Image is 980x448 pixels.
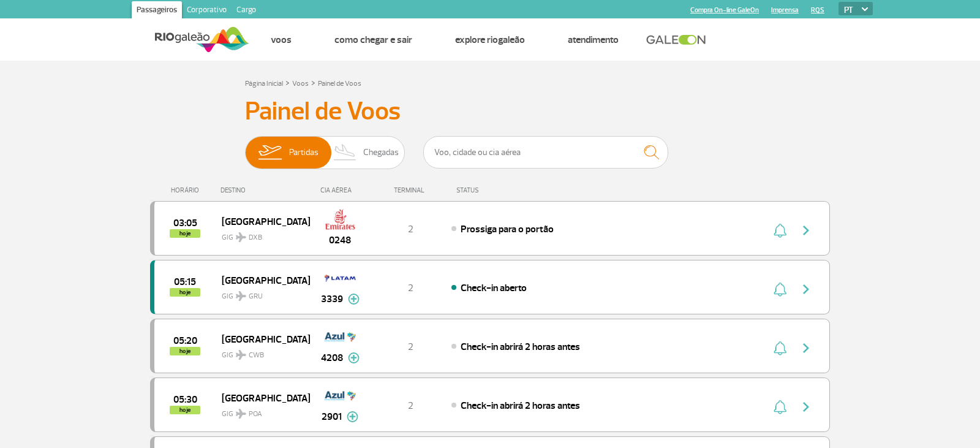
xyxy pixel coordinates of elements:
span: hoje [170,288,200,297]
a: Cargo [232,1,261,21]
a: Como chegar e sair [334,34,412,46]
span: 2025-09-30 05:15:00 [174,278,196,286]
span: 0248 [329,233,351,248]
span: 4208 [321,351,343,365]
span: GRU [249,291,263,302]
span: Check-in abrirá 2 horas antes [461,341,580,353]
div: DESTINO [221,186,310,194]
span: [GEOGRAPHIC_DATA] [222,213,300,229]
img: sino-painel-voo.svg [774,282,786,297]
span: GIG [222,226,300,243]
a: Imprensa [771,6,799,14]
span: 2 [408,282,413,294]
span: Prossiga para o portão [461,223,554,235]
div: CIA AÉREA [309,186,371,194]
img: mais-info-painel-voo.svg [348,352,360,363]
span: 2 [408,341,413,353]
span: 2025-09-30 03:05:00 [173,219,197,227]
img: destiny_airplane.svg [236,232,246,242]
span: 2025-09-30 05:30:00 [173,395,197,404]
img: seta-direita-painel-voo.svg [799,282,813,297]
a: Explore RIOgaleão [455,34,525,46]
span: hoje [170,229,200,238]
span: Check-in aberto [461,282,527,294]
img: destiny_airplane.svg [236,409,246,419]
a: RQS [811,6,824,14]
span: DXB [249,232,262,243]
img: slider-desembarque [327,137,363,169]
span: 2 [408,223,413,235]
span: POA [249,409,262,420]
img: destiny_airplane.svg [236,350,246,360]
img: seta-direita-painel-voo.svg [799,400,813,414]
span: Partidas [289,137,318,169]
span: [GEOGRAPHIC_DATA] [222,272,300,288]
span: GIG [222,343,300,361]
div: HORÁRIO [154,186,221,194]
div: TERMINAL [371,186,450,194]
a: Voos [271,34,292,46]
span: 2 [408,400,413,412]
a: Painel de Voos [318,79,361,88]
div: STATUS [450,186,550,194]
a: Página Inicial [245,79,283,88]
span: [GEOGRAPHIC_DATA] [222,390,300,406]
span: [GEOGRAPHIC_DATA] [222,331,300,347]
a: Voos [292,79,309,88]
span: Check-in abrirá 2 horas antes [461,400,580,412]
img: sino-painel-voo.svg [774,341,786,355]
img: slider-embarque [251,137,289,169]
img: destiny_airplane.svg [236,291,246,301]
a: Compra On-line GaleOn [690,6,759,14]
a: Corporativo [182,1,232,21]
span: hoje [170,347,200,355]
a: Atendimento [568,34,619,46]
img: sino-painel-voo.svg [774,400,786,414]
span: CWB [249,350,264,361]
img: mais-info-painel-voo.svg [348,294,360,305]
img: seta-direita-painel-voo.svg [799,341,813,355]
span: GIG [222,284,300,302]
a: > [311,75,315,89]
a: > [285,75,290,89]
input: Voo, cidade ou cia aérea [423,136,668,169]
a: Passageiros [132,1,182,21]
span: GIG [222,402,300,420]
h3: Painel de Voos [245,96,735,127]
img: mais-info-painel-voo.svg [347,411,358,422]
span: 2025-09-30 05:20:00 [173,336,197,345]
img: seta-direita-painel-voo.svg [799,223,813,238]
img: sino-painel-voo.svg [774,223,786,238]
span: Chegadas [363,137,399,169]
span: hoje [170,406,200,414]
span: 3339 [321,292,343,306]
span: 2901 [322,409,342,424]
